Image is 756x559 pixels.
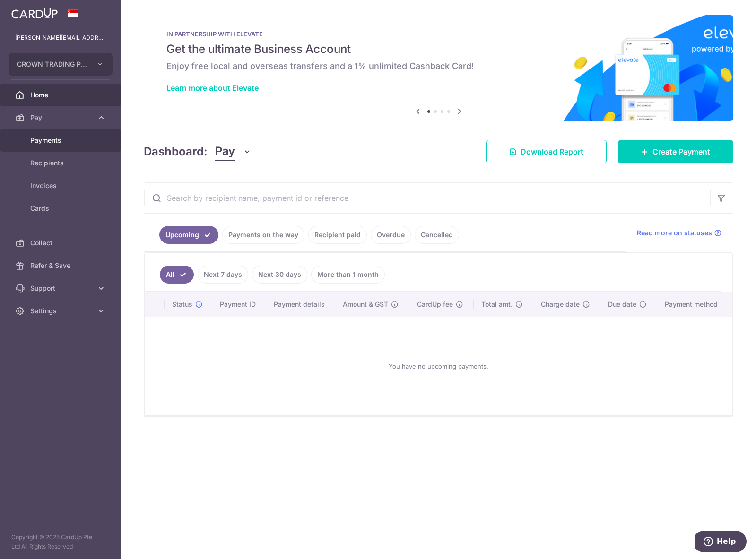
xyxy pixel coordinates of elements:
button: CROWN TRADING PTE LTD [9,53,113,76]
a: Learn more about Elevate [166,83,259,93]
a: Recipient paid [308,226,367,244]
span: Home [30,90,93,100]
span: Read more on statuses [637,228,712,238]
a: Cancelled [415,226,459,244]
a: All [160,266,194,284]
span: Total amt. [481,300,513,309]
img: CardUp [11,8,58,19]
span: CardUp fee [417,300,453,309]
span: Settings [30,306,93,316]
span: Create Payment [652,146,710,157]
a: Read more on statuses [637,228,721,238]
a: Next 7 days [198,266,248,284]
input: Search by recipient name, payment id or reference [144,183,710,213]
a: Overdue [371,226,411,244]
button: Pay [215,143,252,161]
a: Download Report [486,140,607,163]
span: Refer & Save [30,261,93,270]
a: Upcoming [159,226,218,244]
p: [PERSON_NAME][EMAIL_ADDRESS][DOMAIN_NAME] [15,33,106,43]
th: Payment method [657,292,732,317]
span: Status [172,300,192,309]
img: Renovation banner [144,15,733,121]
div: You have no upcoming payments. [156,325,721,408]
span: Charge date [541,300,580,309]
th: Payment ID [212,292,266,317]
span: Pay [215,143,235,161]
span: Invoices [30,181,93,190]
span: Recipients [30,158,93,168]
span: Amount & GST [343,300,388,309]
p: IN PARTNERSHIP WITH ELEVATE [166,30,711,38]
iframe: Opens a widget where you can find more information [695,531,747,554]
a: Payments on the way [222,226,304,244]
span: Collect [30,238,93,248]
a: Create Payment [618,140,733,163]
span: Support [30,284,93,293]
span: Pay [30,113,93,122]
span: CROWN TRADING PTE LTD [17,60,87,69]
h5: Get the ultimate Business Account [166,42,711,57]
a: More than 1 month [311,266,385,284]
span: Due date [608,300,636,309]
span: Payments [30,136,93,145]
span: Cards [30,204,93,213]
th: Payment details [266,292,336,317]
h4: Dashboard: [144,143,208,160]
h6: Enjoy free local and overseas transfers and a 1% unlimited Cashback Card! [166,60,711,72]
span: Download Report [521,146,583,157]
a: Next 30 days [252,266,307,284]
